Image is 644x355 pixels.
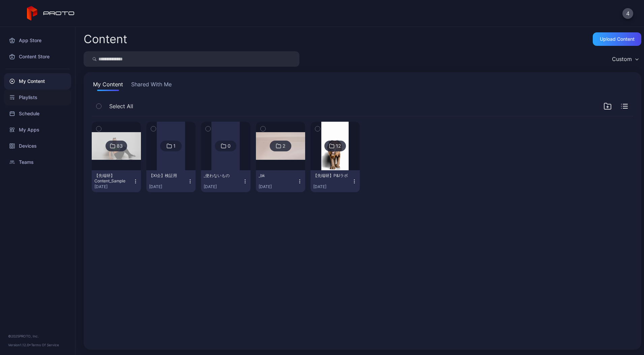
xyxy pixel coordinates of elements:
div: [DATE] [313,184,352,189]
a: Content Store [4,49,71,65]
button: Upload Content [593,32,641,46]
div: 0 [228,143,231,149]
span: Select All [109,102,133,110]
div: 83 [117,143,123,149]
div: _使わないもの [204,173,241,178]
div: 【XI企】検証用 [149,173,186,178]
div: Content [84,33,127,45]
button: 4 [622,8,633,19]
div: 12 [336,143,341,149]
div: 1 [173,143,176,149]
div: © 2025 PROTO, Inc. [8,333,67,339]
button: 【先端研】P&Iラボ[DATE] [311,170,360,192]
a: Schedule [4,106,71,122]
button: Shared With Me [130,80,173,91]
div: [DATE] [149,184,187,189]
a: My Apps [4,122,71,138]
div: _bk [259,173,296,178]
a: Terms Of Service [31,343,59,347]
div: [DATE] [94,184,133,189]
button: Custom [609,51,641,67]
button: My Content [92,80,124,91]
div: Custom [612,56,632,62]
button: 【XI企】検証用[DATE] [146,170,196,192]
div: Upload Content [600,36,635,42]
a: My Content [4,73,71,89]
div: 【先端研】Content_Sample [94,173,131,184]
button: _bk[DATE] [256,170,305,192]
a: Playlists [4,89,71,106]
button: _使わないもの[DATE] [201,170,250,192]
button: 【先端研】Content_Sample[DATE] [92,170,141,192]
div: 【先端研】P&Iラボ [313,173,350,178]
div: [DATE] [259,184,297,189]
a: Devices [4,138,71,154]
div: [DATE] [204,184,242,189]
a: App Store [4,32,71,49]
span: Version 1.12.0 • [8,343,31,347]
div: 2 [283,143,285,149]
a: Teams [4,154,71,170]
